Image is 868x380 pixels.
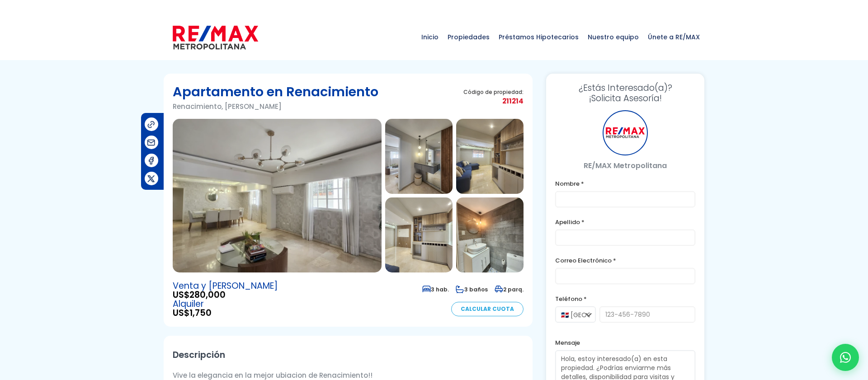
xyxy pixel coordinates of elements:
[603,110,648,155] div: RE/MAX Metropolitana
[494,23,583,51] span: Préstamos Hipotecarios
[146,156,156,165] img: Compartir
[189,289,226,301] span: 280,000
[173,309,278,318] span: US$
[422,286,449,293] span: 3 hab.
[443,23,494,51] span: Propiedades
[583,23,643,51] span: Nuestro equipo
[555,83,695,93] span: ¿Estás Interesado(a)?
[583,14,643,60] a: Nuestro equipo
[173,101,378,112] p: Renacimiento, [PERSON_NAME]
[173,281,278,291] span: Venta y [PERSON_NAME]
[173,24,258,51] img: remax-metropolitana-logo
[173,83,378,101] h1: Apartamento en Renacimiento
[417,23,443,51] span: Inicio
[555,178,695,189] label: Nombre *
[555,160,695,171] p: RE/MAX Metropolitana
[495,286,524,293] span: 2 parq.
[555,293,695,305] label: Teléfono *
[385,197,453,272] img: Apartamento en Renacimiento
[173,300,278,309] span: Alquiler
[417,14,443,60] a: Inicio
[494,14,583,60] a: Préstamos Hipotecarios
[443,14,494,60] a: Propiedades
[555,83,695,103] h3: ¡Solicita Asesoría!
[643,23,704,51] span: Únete a RE/MAX
[189,307,212,319] span: 1,750
[146,120,156,129] img: Compartir
[173,345,524,365] h2: Descripción
[385,119,453,194] img: Apartamento en Renacimiento
[173,119,382,272] img: Apartamento en Renacimiento
[555,216,695,228] label: Apellido *
[456,197,524,272] img: Apartamento en Renacimiento
[643,14,704,60] a: Únete a RE/MAX
[451,302,524,316] a: Calcular Cuota
[146,138,156,147] img: Compartir
[173,14,258,60] a: RE/MAX Metropolitana
[173,291,278,300] span: US$
[555,337,695,348] label: Mensaje
[146,174,156,183] img: Compartir
[463,89,524,95] span: Código de propiedad:
[456,119,524,194] img: Apartamento en Renacimiento
[463,95,524,107] span: 211214
[599,306,695,323] input: 123-456-7890
[456,286,488,293] span: 3 baños
[555,255,695,266] label: Correo Electrónico *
